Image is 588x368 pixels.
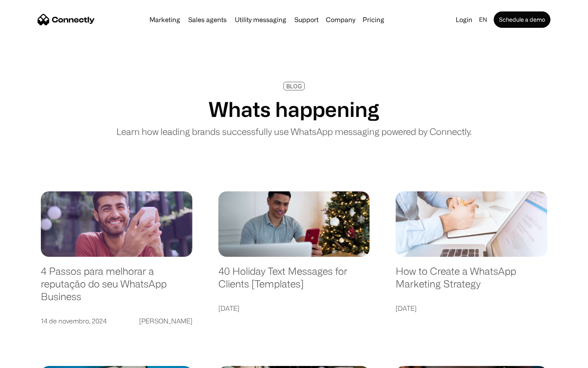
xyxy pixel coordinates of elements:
ul: Language list [16,354,49,365]
aside: Language selected: English [8,354,49,365]
div: [DATE] [396,303,416,314]
a: 4 Passos para melhorar a reputação do seu WhatsApp Business [41,265,192,311]
p: Learn how leading brands successfully use WhatsApp messaging powered by Connectly. [116,125,472,138]
h1: Whats happening [209,97,379,121]
a: Login [452,14,476,25]
a: How to Create a WhatsApp Marketing Strategy [396,265,547,298]
a: 40 Holiday Text Messages for Clients [Templates] [218,265,370,298]
div: [DATE] [218,303,239,314]
a: Support [291,16,322,23]
div: en [479,14,487,25]
a: Schedule a demo [494,11,550,28]
a: Pricing [359,16,388,23]
a: Utility messaging [232,16,290,23]
div: [PERSON_NAME] [139,315,192,327]
div: 14 de novembro, 2024 [41,315,107,327]
a: Sales agents [185,16,230,23]
div: BLOG [286,83,302,89]
a: Marketing [146,16,183,23]
div: Company [326,14,355,25]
